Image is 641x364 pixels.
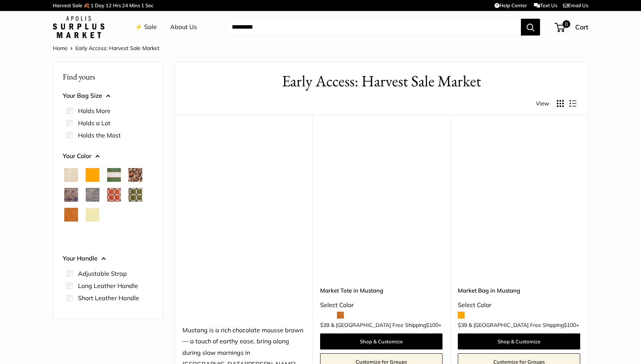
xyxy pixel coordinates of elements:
span: Early Access: Harvest Sale Market [75,45,159,52]
span: Cart [575,23,588,31]
span: $39 [320,322,329,328]
button: Cheetah [129,168,142,182]
a: ⚡️ Sale [135,21,157,33]
label: Short Leather Handle [78,293,139,303]
button: Natural [64,168,78,182]
nav: Breadcrumb [53,43,159,53]
button: Court Green [107,168,121,182]
label: Adjustable Strap [78,269,127,278]
span: $100 [426,322,438,328]
span: Sec [145,2,153,8]
span: & [GEOGRAPHIC_DATA] Free Shipping + [331,322,441,328]
a: About Us [170,21,197,33]
span: View [536,98,549,109]
label: Holds a Lot [78,118,111,128]
button: Chambray [86,188,99,202]
div: Select Color [458,299,580,311]
button: Daisy [86,208,99,222]
a: Home [53,45,68,52]
button: Blue Porcelain [64,188,78,202]
label: Long Leather Handle [78,281,138,290]
button: White Porcelain [64,228,78,241]
span: $39 [458,322,467,328]
input: Search... [226,19,521,36]
a: Market Bag in Mustang [458,286,580,295]
h1: Early Access: Harvest Sale Market [186,70,576,92]
button: Display products as grid [557,100,564,107]
a: Email Us [563,2,588,8]
button: Your Bag Size [63,90,153,102]
span: 24 [122,2,128,8]
a: Text Us [534,2,557,8]
a: Market Tote in Mustang [320,286,443,295]
span: 12 [106,2,112,8]
button: Your Handle [63,253,153,264]
span: Hrs [113,2,121,8]
a: Market Bag in MustangMarket Bag in Mustang [458,134,580,256]
span: $100 [564,322,576,328]
button: Chenille Window Brick [107,188,121,202]
a: Market Tote in MustangMarket Tote in Mustang [320,134,443,256]
button: Display products as list [569,100,576,107]
div: Select Color [320,299,443,311]
button: Orange [86,168,99,182]
span: & [GEOGRAPHIC_DATA] Free Shipping + [469,322,579,328]
p: Find yours [63,69,153,84]
img: Apolis: Surplus Market [53,16,104,38]
span: 1 [91,2,94,8]
a: Shop & Customize [458,333,580,349]
button: Mint Sorbet [107,208,121,222]
button: Chenille Window Sage [129,188,142,202]
a: Shop & Customize [320,333,443,349]
button: Cognac [64,208,78,222]
button: Search [521,19,540,36]
a: Help Center [495,2,527,8]
span: 1 [141,2,144,8]
button: Your Color [63,150,153,162]
label: Holds the Most [78,131,121,140]
a: 0 Cart [555,21,588,33]
span: Mins [129,2,140,8]
button: Mustang [129,208,142,222]
span: 0 [563,20,570,28]
label: Holds More [78,106,111,115]
span: Day [95,2,104,8]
